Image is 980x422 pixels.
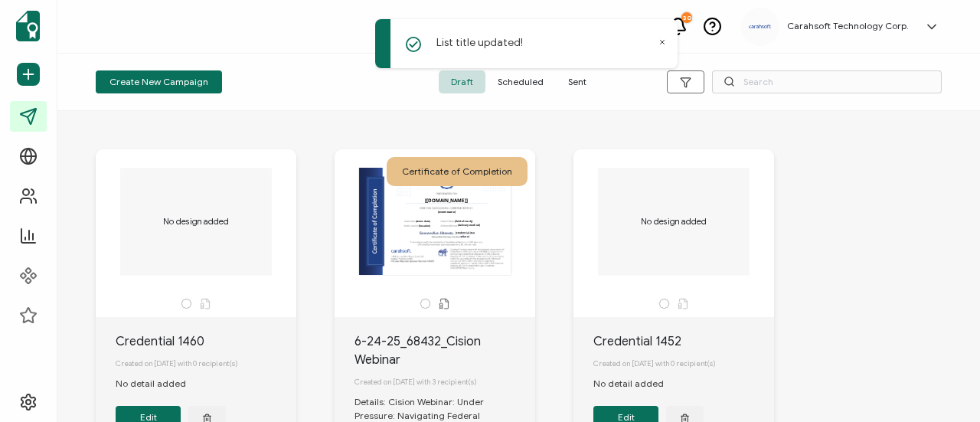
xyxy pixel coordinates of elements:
button: Create New Campaign [96,70,222,93]
iframe: Chat Widget [903,348,980,422]
span: Scheduled [485,70,556,93]
div: No detail added [116,377,201,391]
input: Search [712,70,942,93]
img: a9ee5910-6a38-4b3f-8289-cffb42fa798b.svg [749,25,772,29]
div: Credential 1460 [116,332,296,351]
span: Sent [556,70,599,93]
span: Create New Campaign [109,77,208,87]
div: Certificate of Completion [387,157,528,186]
div: No detail added [593,377,679,391]
p: List title updated! [436,34,523,51]
h5: Carahsoft Technology Corp. [787,21,909,31]
div: Credential 1452 [593,332,774,351]
div: Created on [DATE] with 0 recipient(s) [593,351,774,377]
div: 30 [681,12,692,23]
span: Draft [439,70,485,93]
div: 6-24-25_68432_Cision Webinar [354,332,535,369]
img: sertifier-logomark-colored.svg [16,11,40,41]
div: Created on [DATE] with 3 recipient(s) [354,369,535,395]
div: Created on [DATE] with 0 recipient(s) [116,351,296,377]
